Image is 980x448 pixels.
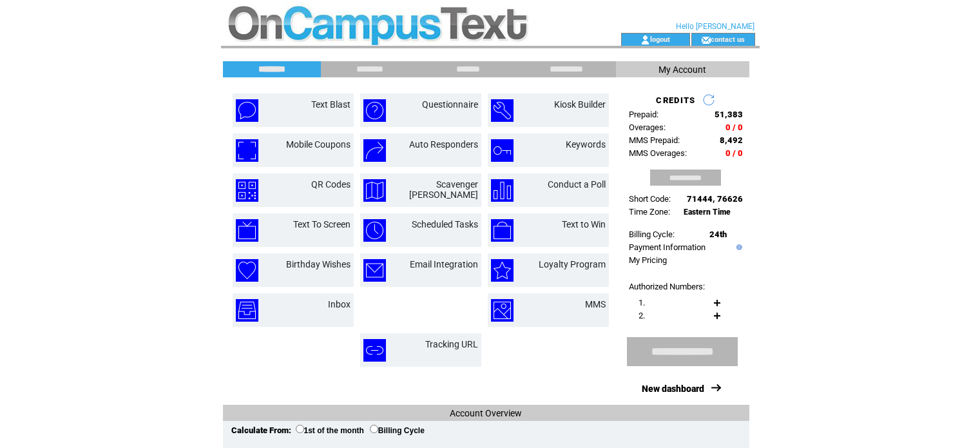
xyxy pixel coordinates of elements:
[639,298,645,307] span: 1.
[629,242,706,252] a: Payment Information
[629,110,658,119] span: Prepaid:
[585,299,606,309] a: MMS
[236,99,258,122] img: text-blast.png
[296,426,364,435] label: 1st of the month
[328,299,351,309] a: Inbox
[286,139,351,150] a: Mobile Coupons
[491,179,514,202] img: conduct-a-poll.png
[566,139,606,150] a: Keywords
[363,139,386,162] img: auto-responders.png
[311,99,351,110] a: Text Blast
[409,139,478,150] a: Auto Responders
[422,99,478,110] a: Questionnaire
[231,425,291,435] span: Calculate From:
[491,259,514,282] img: loyalty-program.png
[286,259,351,269] a: Birthday Wishes
[629,122,666,132] span: Overages:
[425,339,478,349] a: Tracking URL
[629,194,671,204] span: Short Code:
[363,339,386,362] img: tracking-url.png
[410,259,478,269] a: Email Integration
[548,179,606,190] a: Conduct a Poll
[656,95,695,105] span: CREDITS
[491,299,514,322] img: mms.png
[311,179,351,190] a: QR Codes
[491,99,514,122] img: kiosk-builder.png
[642,384,704,394] a: New dashboard
[363,99,386,122] img: questionnaire.png
[236,259,258,282] img: birthday-wishes.png
[539,259,606,269] a: Loyalty Program
[629,255,667,265] a: My Pricing
[562,219,606,229] a: Text to Win
[715,110,743,119] span: 51,383
[640,35,650,45] img: account_icon.gif
[363,259,386,282] img: email-integration.png
[412,219,478,229] a: Scheduled Tasks
[639,311,645,320] span: 2.
[236,219,258,242] img: text-to-screen.png
[725,148,743,158] span: 0 / 0
[363,219,386,242] img: scheduled-tasks.png
[650,35,670,43] a: logout
[296,425,304,433] input: 1st of the month
[370,426,425,435] label: Billing Cycle
[720,135,743,145] span: 8,492
[684,208,731,217] span: Eastern Time
[491,219,514,242] img: text-to-win.png
[658,64,706,75] span: My Account
[629,148,687,158] span: MMS Overages:
[709,229,727,239] span: 24th
[409,179,478,200] a: Scavenger [PERSON_NAME]
[236,139,258,162] img: mobile-coupons.png
[733,244,742,250] img: help.gif
[363,179,386,202] img: scavenger-hunt.png
[450,408,522,418] span: Account Overview
[725,122,743,132] span: 0 / 0
[676,22,754,31] span: Hello [PERSON_NAME]
[491,139,514,162] img: keywords.png
[701,35,711,45] img: contact_us_icon.gif
[236,179,258,202] img: qr-codes.png
[370,425,378,433] input: Billing Cycle
[629,135,680,145] span: MMS Prepaid:
[629,282,705,291] span: Authorized Numbers:
[629,229,675,239] span: Billing Cycle:
[711,35,745,43] a: contact us
[236,299,258,322] img: inbox.png
[293,219,351,229] a: Text To Screen
[687,194,743,204] span: 71444, 76626
[629,207,670,217] span: Time Zone:
[554,99,606,110] a: Kiosk Builder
